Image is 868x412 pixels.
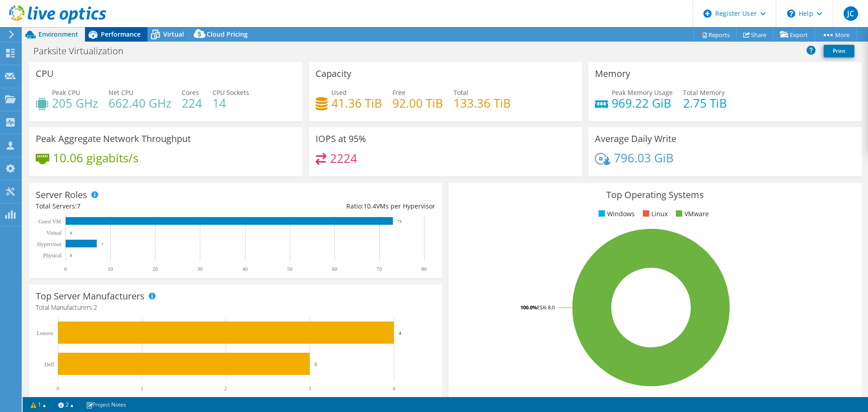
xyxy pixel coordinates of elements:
[212,98,249,108] h4: 14
[64,266,67,272] text: 0
[455,190,855,200] h3: Top Operating Systems
[37,330,53,336] text: Lenovo
[614,153,674,163] h4: 796.03 GiB
[80,399,132,410] a: Project Notes
[392,98,443,108] h4: 92.00 TiB
[316,134,366,144] h3: IOPS at 95%
[197,266,203,272] text: 30
[332,266,337,272] text: 60
[36,190,87,200] h3: Server Roles
[377,266,382,272] text: 70
[363,202,376,210] span: 10.4
[36,69,54,79] h3: CPU
[316,69,351,79] h3: Capacity
[101,242,104,246] text: 7
[773,28,815,42] a: Export
[163,30,184,38] span: Virtual
[392,88,406,97] span: Free
[308,385,311,392] text: 3
[844,6,858,21] span: JC
[287,266,292,272] text: 50
[736,28,774,42] a: Share
[52,399,80,410] a: 2
[52,88,80,97] span: Peak CPU
[520,304,537,311] tspan: 100.0%
[224,385,227,392] text: 2
[421,266,427,272] text: 80
[815,28,857,42] a: More
[392,385,395,392] text: 4
[47,230,62,236] text: Virtual
[94,303,97,312] span: 2
[612,88,673,97] span: Peak Memory Usage
[236,201,435,211] div: Ratio: VMs per Hypervisor
[36,201,236,211] div: Total Servers:
[693,28,737,42] a: Reports
[52,98,98,108] h4: 205 GHz
[44,361,54,368] text: Dell
[399,330,401,336] text: 4
[683,98,727,108] h4: 2.75 TiB
[57,385,59,392] text: 0
[612,98,673,108] h4: 969.22 GiB
[77,202,80,210] span: 7
[397,219,402,224] text: 73
[674,209,709,219] li: VMware
[53,153,138,163] h4: 10.06 gigabits/s
[101,30,141,38] span: Performance
[70,231,72,235] text: 0
[595,134,676,144] h3: Average Daily Write
[108,88,133,97] span: Net CPU
[37,241,61,247] text: Hypervisor
[453,98,511,108] h4: 133.36 TiB
[641,209,668,219] li: Linux
[38,30,78,38] span: Environment
[207,30,248,38] span: Cloud Pricing
[36,134,191,144] h3: Peak Aggregate Network Throughput
[38,218,61,225] text: Guest VM
[108,266,113,272] text: 10
[314,361,317,367] text: 3
[787,9,795,18] svg: \n
[595,69,630,79] h3: Memory
[212,88,249,97] span: CPU Sockets
[683,88,725,97] span: Total Memory
[453,88,468,97] span: Total
[70,253,72,258] text: 0
[43,252,61,259] text: Physical
[182,98,202,108] h4: 224
[330,153,357,163] h4: 2224
[182,88,199,97] span: Cores
[108,98,171,108] h4: 662.40 GHz
[36,291,145,301] h3: Top Server Manufacturers
[141,385,143,392] text: 1
[596,209,635,219] li: Windows
[242,266,248,272] text: 40
[824,45,854,57] a: Print
[331,88,347,97] span: Used
[24,399,52,410] a: 1
[331,98,382,108] h4: 41.36 TiB
[152,266,158,272] text: 20
[29,46,137,56] h1: Parksite Virtualization
[36,303,435,313] h4: Total Manufacturers:
[537,304,555,311] tspan: ESXi 8.0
